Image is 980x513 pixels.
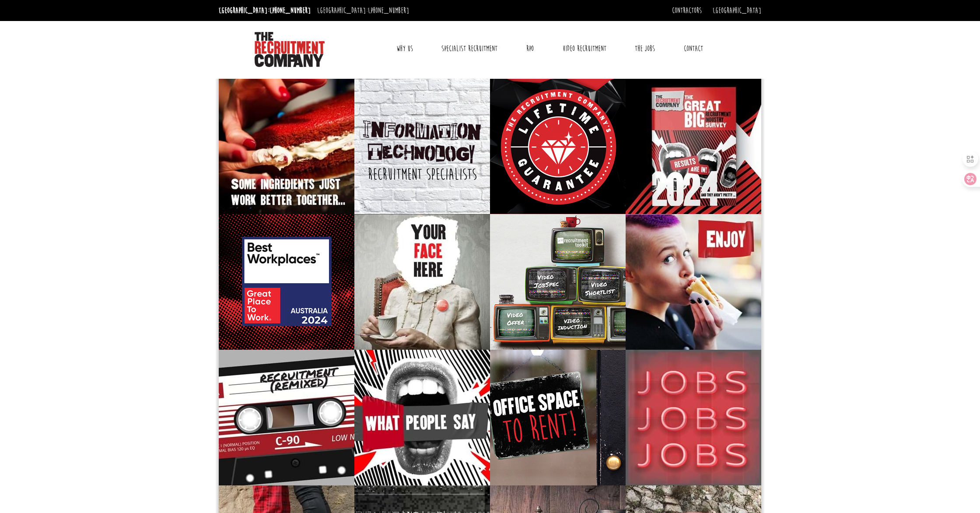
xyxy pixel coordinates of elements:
[628,38,661,60] a: The Jobs
[713,6,761,15] a: [GEOGRAPHIC_DATA]
[315,4,411,18] li: [GEOGRAPHIC_DATA]:
[269,6,311,15] a: [PHONE_NUMBER]
[217,4,313,18] li: [GEOGRAPHIC_DATA]:
[368,6,409,15] a: [PHONE_NUMBER]
[556,38,613,60] a: Video Recruitment
[672,6,702,15] a: Contractors
[435,38,504,60] a: Specialist Recruitment
[520,38,540,60] a: RPO
[677,38,710,60] a: Contact
[255,32,325,67] img: The Recruitment Company
[390,38,420,60] a: Why Us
